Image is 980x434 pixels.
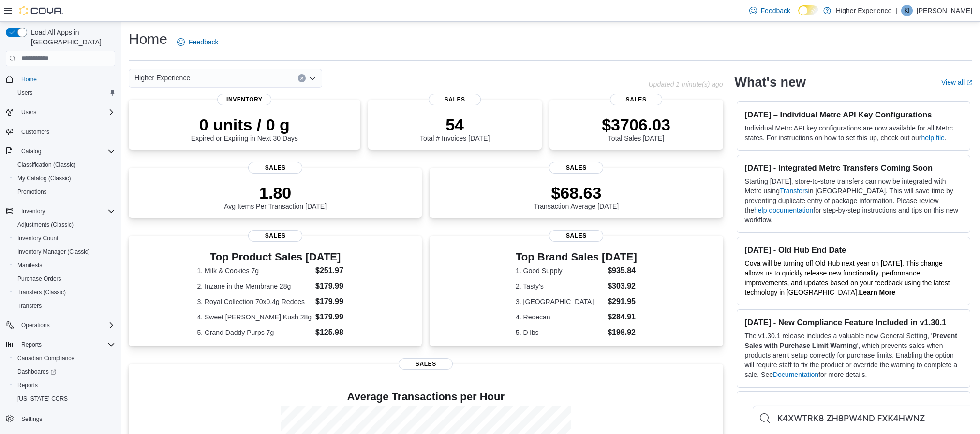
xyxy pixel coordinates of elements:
dt: 4. Sweet [PERSON_NAME] Kush 28g [197,312,312,322]
button: Reports [2,338,119,351]
span: Inventory Manager (Classic) [14,246,115,258]
p: The v1.30.1 release includes a valuable new General Setting, ' ', which prevents sales when produ... [745,331,962,379]
a: Inventory Manager (Classic) [14,246,94,258]
dt: 2. Inzane in the Membrane 28g [197,281,312,291]
dd: $179.99 [315,280,354,292]
a: Learn More [859,289,895,296]
dd: $179.99 [315,296,354,307]
span: Sales [248,162,302,174]
dd: $198.92 [608,327,637,338]
button: Customers [2,125,119,139]
a: Transfers [14,300,45,312]
span: My Catalog (Classic) [17,174,71,182]
span: Classification (Classic) [14,159,115,171]
a: Canadian Compliance [14,352,78,364]
span: Sales [549,230,603,242]
button: Reports [10,378,119,392]
p: Higher Experience [836,5,891,16]
button: Inventory Count [10,231,119,245]
span: Users [17,106,115,118]
span: Reports [21,341,42,348]
h3: [DATE] – Individual Metrc API Key Configurations [745,110,962,119]
span: Sales [248,230,302,242]
span: Dashboards [14,366,115,377]
a: View allExternal link [941,78,972,86]
h4: Average Transactions per Hour [136,391,715,403]
dt: 1. Milk & Cookies 7g [197,266,312,275]
span: Inventory [217,94,271,105]
span: Promotions [17,188,47,196]
div: Expired or Expiring in Next 30 Days [191,115,298,142]
dt: 4. Redecan [516,312,604,322]
svg: External link [966,80,972,86]
dd: $303.92 [608,280,637,292]
a: help file [921,134,945,142]
dd: $179.99 [315,311,354,323]
span: Cova will be turning off Old Hub next year on [DATE]. This change allows us to quickly release ne... [745,260,950,296]
h3: Top Product Sales [DATE] [197,251,353,263]
span: Purchase Orders [17,275,61,283]
button: Canadian Compliance [10,351,119,365]
dt: 1. Good Supply [516,266,604,275]
p: Updated 1 minute(s) ago [648,80,723,88]
button: Settings [2,411,119,425]
a: Purchase Orders [14,273,65,285]
span: Reports [17,381,38,389]
button: [US_STATE] CCRS [10,392,119,405]
span: Canadian Compliance [14,352,115,364]
button: Users [2,105,119,119]
a: Customers [17,126,53,138]
span: Inventory Count [17,234,59,242]
a: Home [17,73,41,85]
span: Purchase Orders [14,273,115,285]
span: Manifests [17,261,42,269]
a: Reports [14,379,42,391]
a: Adjustments (Classic) [14,219,77,231]
button: Catalog [17,145,45,157]
button: Operations [2,318,119,332]
a: Classification (Classic) [14,159,80,171]
button: Reports [17,339,45,350]
span: Classification (Classic) [17,161,76,169]
h3: [DATE] - New Compliance Feature Included in v1.30.1 [745,318,962,327]
p: 0 units / 0 g [191,115,298,134]
span: Canadian Compliance [17,354,74,362]
button: Inventory [2,204,119,218]
span: Users [17,89,32,97]
h3: Top Brand Sales [DATE] [516,251,637,263]
span: Sales [610,94,662,105]
button: Adjustments (Classic) [10,218,119,231]
h3: [DATE] - Integrated Metrc Transfers Coming Soon [745,163,962,173]
span: Transfers (Classic) [17,289,66,296]
button: Clear input [298,74,306,82]
button: Manifests [10,259,119,272]
button: Inventory [17,205,49,217]
a: [US_STATE] CCRS [14,393,72,405]
a: Transfers (Classic) [14,287,70,298]
button: My Catalog (Classic) [10,172,119,185]
span: Catalog [21,147,41,155]
span: Users [14,87,115,99]
dd: $125.98 [315,327,354,338]
button: Users [17,106,40,118]
span: Operations [21,321,50,329]
span: Users [21,108,36,116]
img: Cova [19,6,63,15]
span: Inventory [21,207,45,215]
span: Home [21,75,37,83]
p: 54 [420,115,490,134]
dd: $291.95 [608,296,637,307]
span: Inventory Count [14,232,115,244]
span: Adjustments (Classic) [17,221,74,229]
button: Transfers [10,299,119,313]
dd: $935.84 [608,265,637,276]
span: Sales [549,162,603,174]
p: | [895,5,897,16]
p: Starting [DATE], store-to-store transfers can now be integrated with Metrc using in [GEOGRAPHIC_D... [745,176,962,225]
h2: What's new [735,74,806,90]
a: Feedback [745,1,794,20]
span: [US_STATE] CCRS [17,395,68,403]
span: Transfers [17,302,42,310]
h3: [DATE] - Old Hub End Date [745,245,962,255]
